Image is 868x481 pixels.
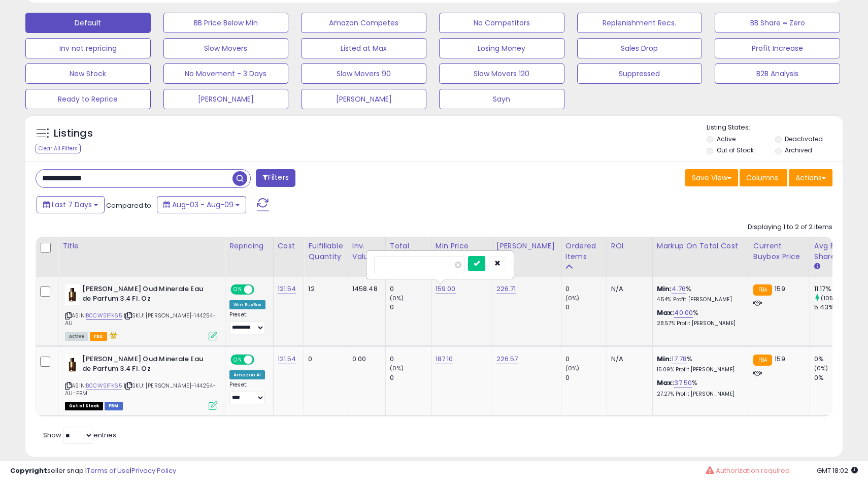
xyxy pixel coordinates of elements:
span: 159 [775,284,785,294]
img: 31m8eCZn0yL._SL40_.jpg [65,355,80,375]
div: Inv. value [352,241,381,262]
label: Deactivated [785,135,823,143]
div: Title [62,241,221,251]
b: [PERSON_NAME] Oud Minerale Eau de Parfum 3.4 Fl. Oz [82,284,206,306]
button: No Movement - 3 Days [163,63,289,84]
p: Listing States: [707,123,842,133]
button: B2B Analysis [715,63,840,84]
label: Archived [785,146,812,154]
span: | SKU: [PERSON_NAME]-144254-AU-FBM [65,381,216,397]
span: All listings currently available for purchase on Amazon [65,332,88,341]
a: 159.00 [436,284,456,294]
div: 0 [390,373,431,382]
label: Out of Stock [717,146,754,154]
div: ASIN: [65,284,217,339]
a: Privacy Policy [131,466,176,475]
button: Sales Drop [577,38,703,58]
a: 37.50 [674,378,692,388]
button: BB Price Below Min [163,13,289,33]
div: Avg BB Share [814,241,851,262]
a: 121.54 [278,284,296,294]
small: (0%) [814,364,828,372]
div: Amazon AI [229,370,265,379]
div: Preset: [229,381,265,404]
div: 0 [390,303,431,312]
div: 0 [390,355,431,364]
div: Clear All Filters [36,144,81,153]
div: 5.43% [814,303,855,312]
button: Slow Movers [163,38,289,58]
div: Fulfillable Quantity [308,241,343,262]
button: Amazon Competes [301,13,426,33]
div: [PERSON_NAME] [496,241,557,251]
small: FBA [753,355,772,366]
h5: Listings [54,126,93,141]
div: ASIN: [65,355,217,409]
a: 4.76 [672,284,686,294]
div: 11.17% [814,284,855,294]
div: 0 [308,355,340,364]
button: Profit Increase [715,38,840,58]
img: 31m8eCZn0yL._SL40_.jpg [65,284,80,305]
div: N/A [611,284,645,294]
button: [PERSON_NAME] [301,89,426,109]
span: Show: entries [43,430,116,440]
small: (0%) [565,364,580,372]
a: B0CWS1FK65 [86,381,122,390]
a: B0CWS1FK65 [86,311,122,320]
div: Current Buybox Price [753,241,806,262]
button: New Stock [25,63,151,84]
span: OFF [253,285,269,294]
small: (0%) [390,364,404,372]
span: 159 [775,354,785,364]
div: Displaying 1 to 2 of 2 items [748,222,832,232]
span: ON [231,285,244,294]
b: [PERSON_NAME] Oud Minerale Eau de Parfum 3.4 Fl. Oz [82,355,206,376]
span: Authorization required [716,466,790,475]
th: The percentage added to the cost of goods (COGS) that forms the calculator for Min & Max prices. [652,237,749,277]
b: Min: [657,354,672,364]
a: 226.71 [496,284,516,294]
span: OFF [253,356,269,364]
p: 15.09% Profit [PERSON_NAME] [657,366,741,373]
button: No Competitors [439,13,564,33]
span: Columns [746,173,778,183]
div: 0% [814,355,855,364]
button: Default [25,13,151,33]
button: Replenishment Recs. [577,13,703,33]
div: Repricing [229,241,269,251]
div: 0 [565,355,607,364]
span: FBM [105,402,123,410]
a: 187.10 [436,354,453,364]
div: Total Profit [390,241,427,262]
div: 0% [814,373,855,382]
label: Active [717,135,736,143]
button: Actions [789,169,832,186]
button: Inv not repricing [25,38,151,58]
span: 2025-08-17 18:02 GMT [817,466,858,475]
small: Avg BB Share. [814,262,820,271]
button: Columns [740,169,787,186]
button: Suppressed [577,63,703,84]
div: Ordered Items [565,241,603,262]
div: % [657,355,741,373]
span: All listings that are currently out of stock and unavailable for purchase on Amazon [65,402,103,410]
small: (105.71%) [821,294,847,302]
div: Preset: [229,311,265,334]
div: % [657,378,741,397]
small: FBA [753,284,772,296]
div: % [657,284,741,303]
div: Cost [278,241,300,251]
button: Ready to Reprice [25,89,151,109]
b: Max: [657,378,675,388]
b: Max: [657,308,675,317]
div: Markup on Total Cost [657,241,745,251]
span: Aug-03 - Aug-09 [172,200,233,210]
a: 226.57 [496,354,518,364]
div: Min Price [436,241,488,251]
b: Min: [657,284,672,294]
div: 0 [565,303,607,312]
a: Terms of Use [87,466,130,475]
div: 0 [565,373,607,382]
span: Last 7 Days [52,200,92,210]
